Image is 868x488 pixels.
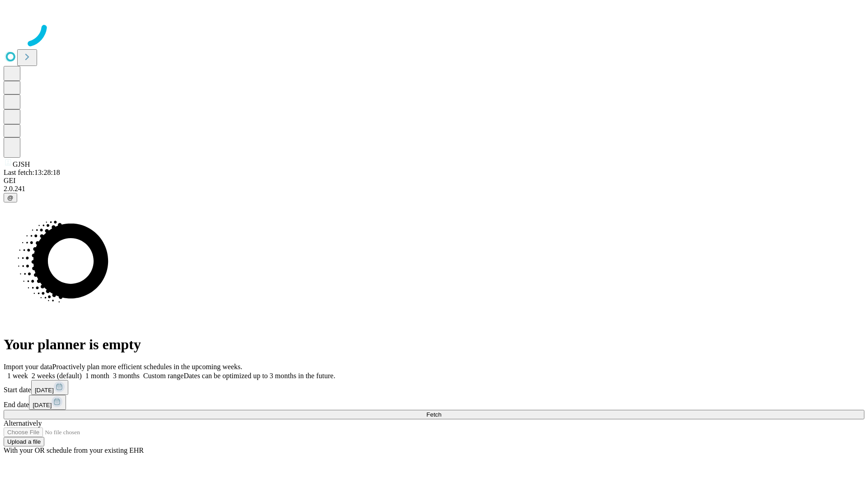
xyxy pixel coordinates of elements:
[4,380,864,395] div: Start date
[32,372,82,380] span: 2 weeks (default)
[7,194,14,201] span: @
[113,372,140,380] span: 3 months
[143,372,184,380] span: Custom range
[85,372,109,380] span: 1 month
[4,419,42,427] span: Alternatively
[13,160,30,168] span: GJSH
[4,437,44,446] button: Upload a file
[184,372,335,380] span: Dates can be optimized up to 3 months in the future.
[7,372,28,380] span: 1 week
[4,336,864,353] h1: Your planner is empty
[33,402,52,408] span: [DATE]
[4,185,864,193] div: 2.0.241
[52,363,242,371] span: Proactively plan more efficient schedules in the upcoming weeks.
[4,363,52,371] span: Import your data
[4,395,864,410] div: End date
[4,193,17,202] button: @
[4,446,144,454] span: With your OR schedule from your existing EHR
[35,387,54,394] span: [DATE]
[426,411,441,418] span: Fetch
[4,169,60,176] span: Last fetch: 13:28:18
[29,395,66,410] button: [DATE]
[31,380,68,395] button: [DATE]
[4,410,864,419] button: Fetch
[4,177,864,185] div: GEI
